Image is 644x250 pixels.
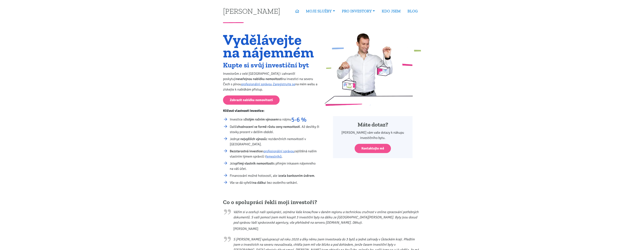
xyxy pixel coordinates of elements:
[241,82,272,86] a: profesionální správou
[223,62,319,68] h2: Kupte si svůj investiční byt
[230,173,319,178] li: Financování možné hotovostí, ale i .
[230,117,319,122] li: Investice s na nájmu
[378,7,404,15] a: KDO JSEM
[279,174,314,178] strong: zcela bankovním úvěrem
[223,108,319,113] p: Klíčové vlastnosti investice:
[230,161,319,171] li: Jste s přímým inkasem nájemného na váš účet.
[291,116,306,123] strong: 5-6 %
[223,33,319,59] h1: Vydělávejte na nájemném
[223,199,421,206] h2: Co o spolupráci řekli moji investoři?
[303,7,338,15] a: MOJE SLUŽBY
[264,149,294,153] a: profesionální správou
[338,7,378,15] a: PRO INVESTORY
[230,149,262,153] strong: Bezstarostná investice
[273,82,295,86] a: Zaregistrujte se
[223,95,280,105] a: Zobrazit nabídku nemovitostí
[230,124,319,135] li: Další . Až desítky či stovky procent v delším období.
[238,137,266,141] strong: z nejvyšších výnosů
[223,71,319,92] p: Investorům z celé [GEOGRAPHIC_DATA] i zahraničí poskytuji na investici na severu Čech s plnou . n...
[233,226,421,231] span: [PERSON_NAME]
[230,149,319,159] li: s zajištěná naším vlastním týmem správců i .
[253,181,265,185] strong: na dálku
[230,136,319,147] li: Jedny z rezidenčních nemovitostí v [GEOGRAPHIC_DATA].
[338,130,407,140] p: [PERSON_NAME] vám vaše dotazy k nákupu investičního bytu.
[355,144,391,153] a: Kontaktujte mě
[404,7,421,15] a: BLOG
[223,207,421,231] blockquote: Vážím si a oceňuji naši spolupráci, zejména Vaše know/how v daném regionu a technickou zručnost v...
[266,154,282,159] a: řemeslníků
[237,125,300,129] strong: zhodnocení ve formě růstu ceny nemovitostí
[223,7,280,15] a: [PERSON_NAME]
[235,161,273,165] strong: přímý vlastník nemovitosti
[338,121,407,128] h4: Máte dotaz?
[236,77,282,81] strong: neveřejnou nabídku nemovitostí
[245,117,278,121] strong: čistým ročním výnosem
[230,180,319,185] li: Vše se dá vyřešit i bez osobního setkání.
